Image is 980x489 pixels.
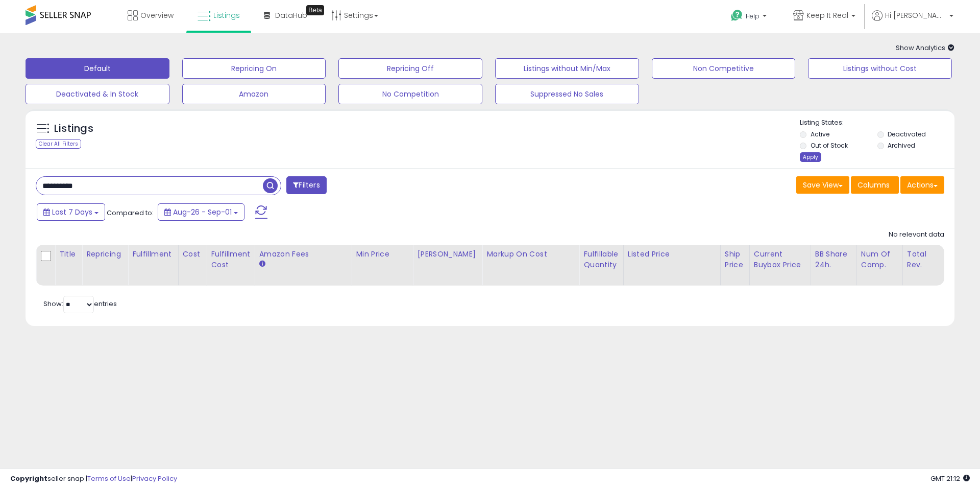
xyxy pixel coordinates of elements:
div: Tooltip anchor [306,5,324,15]
span: Show Analytics [896,43,954,53]
label: Deactivated [888,130,926,138]
div: Listed Price [628,249,716,260]
a: Hi [PERSON_NAME] [872,10,953,33]
button: Aug-26 - Sep-01 [158,203,244,221]
div: Fulfillable Quantity [583,249,619,270]
div: Title [59,249,78,260]
label: Active [811,130,829,138]
button: Repricing Off [338,58,482,79]
p: Listing States: [800,118,954,128]
div: BB Share 24h. [815,249,852,270]
div: Apply [800,152,821,162]
div: Num of Comp. [861,249,898,270]
span: Columns [857,180,890,190]
span: Help [746,12,759,20]
span: Overview [140,10,174,20]
h5: Listings [54,122,93,136]
div: Repricing [86,249,124,260]
button: Repricing On [182,58,326,79]
button: Non Competitive [652,58,796,79]
div: Fulfillment [132,249,174,260]
button: Default [26,58,169,79]
div: Min Price [356,249,408,260]
div: Current Buybox Price [754,249,806,270]
div: Cost [183,249,203,260]
div: Amazon Fees [259,249,347,260]
div: No relevant data [889,230,944,240]
div: Ship Price [725,249,745,270]
div: Total Rev. [907,249,944,270]
div: Clear All Filters [36,139,81,149]
th: The percentage added to the cost of goods (COGS) that forms the calculator for Min & Max prices. [482,245,579,286]
button: Actions [900,176,944,194]
button: Listings without Cost [808,58,952,79]
label: Archived [888,141,915,150]
span: Hi [PERSON_NAME] [885,10,946,20]
div: Fulfillment Cost [211,249,250,270]
span: Keep It Real [806,10,848,20]
label: Out of Stock [811,141,848,150]
button: Columns [851,176,899,194]
button: Deactivated & In Stock [26,84,169,104]
button: Last 7 Days [37,203,105,221]
span: Compared to: [107,208,154,218]
span: DataHub [275,10,307,20]
div: [PERSON_NAME] [417,249,478,260]
small: Amazon Fees. [259,260,265,269]
div: Markup on Cost [486,249,575,260]
button: Filters [286,176,326,194]
button: Amazon [182,84,326,104]
button: No Competition [338,84,482,104]
span: Aug-26 - Sep-01 [173,207,232,217]
i: Get Help [730,9,743,22]
button: Suppressed No Sales [495,84,639,104]
a: Help [723,2,777,33]
span: Last 7 Days [52,207,92,217]
button: Save View [796,176,849,194]
span: Listings [213,10,240,20]
button: Listings without Min/Max [495,58,639,79]
span: Show: entries [43,299,117,309]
